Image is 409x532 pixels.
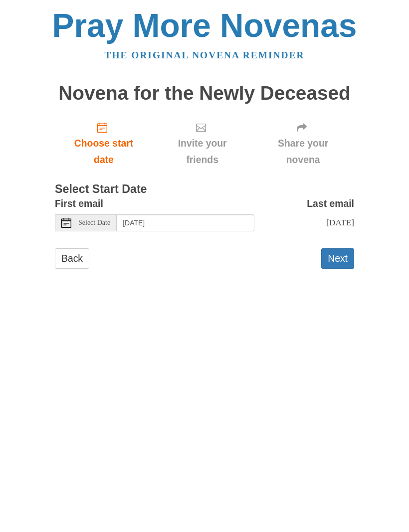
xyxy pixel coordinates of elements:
[52,7,357,44] a: Pray More Novenas
[55,114,153,173] a: Choose start date
[321,248,354,269] button: Next
[55,248,89,269] a: Back
[55,183,354,196] h3: Select Start Date
[262,135,344,168] span: Share your novena
[55,195,103,212] label: First email
[65,135,143,168] span: Choose start date
[307,195,354,212] label: Last email
[78,219,110,226] span: Select Date
[163,135,242,168] span: Invite your friends
[55,83,354,104] h1: Novena for the Newly Deceased
[153,114,252,173] div: Click "Next" to confirm your start date first.
[252,114,354,173] div: Click "Next" to confirm your start date first.
[105,50,305,60] a: The original novena reminder
[326,217,354,227] span: [DATE]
